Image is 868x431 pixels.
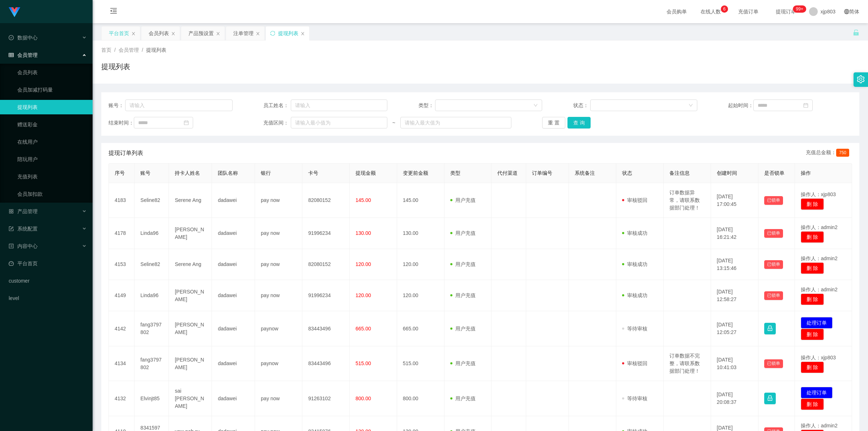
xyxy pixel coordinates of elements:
td: [DATE] 16:21:42 [711,218,758,249]
td: 120.00 [397,249,444,280]
td: paynow [255,346,302,381]
i: 图标: close [256,31,260,36]
input: 请输入最小值为 [291,117,387,128]
i: 图标: calendar [184,120,189,125]
td: dadawei [212,183,255,218]
td: dadawei [212,280,255,311]
td: 4183 [109,183,135,218]
span: 操作人：admin2 [801,423,838,428]
td: [PERSON_NAME] [169,311,212,346]
td: sai [PERSON_NAME] [169,381,212,416]
span: 在线人数 [697,9,724,14]
span: 产品管理 [9,208,38,214]
span: 提现金额 [356,170,376,176]
span: 充值区间： [263,119,291,127]
button: 已锁单 [764,196,783,205]
span: 卡号 [308,170,318,176]
td: Elvinjt85 [135,381,169,416]
span: 账号： [109,102,125,109]
td: pay now [255,280,302,311]
div: 产品预设置 [188,26,214,40]
i: 图标: down [533,103,538,108]
a: 提现列表 [17,100,87,114]
button: 查 询 [567,117,591,128]
td: dadawei [212,346,255,381]
a: 会员加扣款 [17,187,87,201]
i: 图标: unlock [853,29,859,36]
td: 130.00 [397,218,444,249]
a: level [9,291,87,305]
td: [PERSON_NAME] [169,218,212,249]
button: 已锁单 [764,291,783,300]
i: 图标: global [844,9,849,14]
span: 审核驳回 [622,197,647,203]
span: / [114,47,116,53]
span: 用户充值 [450,197,476,203]
span: 银行 [261,170,271,176]
a: 陪玩用户 [17,152,87,166]
span: 系统备注 [575,170,595,176]
div: 提现列表 [278,26,298,40]
i: 图标: profile [9,244,14,249]
span: 审核成功 [622,292,647,298]
div: 充值总金额： [806,149,852,157]
span: 起始时间： [728,102,753,109]
span: 提现订单列表 [109,149,143,157]
td: Linda96 [135,218,169,249]
button: 重 置 [542,117,565,128]
td: 120.00 [397,280,444,311]
td: [DATE] 10:41:03 [711,346,758,381]
td: 91263102 [302,381,350,416]
span: 状态 [622,170,632,176]
i: 图标: close [171,31,175,36]
span: 操作人：xjp803 [801,191,836,197]
span: 员工姓名： [263,102,291,109]
span: 类型 [450,170,460,176]
span: 操作 [801,170,811,176]
span: 数据中心 [9,35,38,41]
td: [PERSON_NAME] [169,346,212,381]
td: [DATE] 12:58:27 [711,280,758,311]
button: 删 除 [801,398,824,410]
span: 审核成功 [622,230,647,236]
td: dadawei [212,311,255,346]
td: [DATE] 20:08:37 [711,381,758,416]
td: 665.00 [397,311,444,346]
i: 图标: close [131,31,136,36]
span: 创建时间 [717,170,737,176]
a: 会员加减打码量 [17,83,87,97]
td: 订单数据异常，请联系数据部门处理！ [664,183,711,218]
td: 91996234 [302,280,350,311]
span: 订单编号 [532,170,552,176]
span: 120.00 [356,261,371,267]
span: 用户充值 [450,326,476,331]
span: 操作人：admin2 [801,255,838,261]
td: 4149 [109,280,135,311]
span: 内容中心 [9,243,38,249]
span: / [142,47,143,53]
span: 145.00 [356,197,371,203]
button: 已锁单 [764,229,783,238]
span: 持卡人姓名 [175,170,200,176]
span: 状态： [573,102,590,109]
span: 515.00 [356,360,371,366]
span: 750 [836,149,849,157]
span: 充值订单 [735,9,762,14]
td: 4178 [109,218,135,249]
span: 操作人：admin2 [801,224,838,230]
td: Serene Ang [169,249,212,280]
i: 图标: table [9,52,14,58]
span: 是否锁单 [764,170,784,176]
td: 4142 [109,311,135,346]
span: 用户充值 [450,261,476,267]
a: 充值列表 [17,169,87,184]
td: pay now [255,183,302,218]
a: 在线用户 [17,135,87,149]
td: 800.00 [397,381,444,416]
td: 83443496 [302,346,350,381]
input: 请输入最大值为 [400,117,511,128]
button: 删 除 [801,362,824,373]
button: 已锁单 [764,260,783,269]
td: [DATE] 17:00:45 [711,183,758,218]
input: 请输入 [291,100,387,111]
